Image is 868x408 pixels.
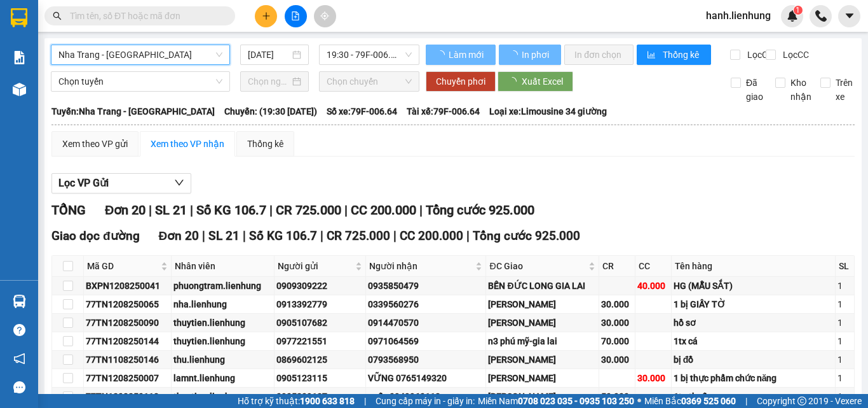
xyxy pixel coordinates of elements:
div: 1tg thuốc [674,390,833,404]
td: 77TN1208250065 [84,295,172,314]
div: thu.lienhung [173,353,272,367]
span: Chọn chuyến [327,72,412,91]
span: | [149,202,152,218]
div: [PERSON_NAME] [488,390,596,404]
div: HG (MẪU SẮT) [674,279,833,293]
span: Mã GD [87,259,158,273]
div: 77TN1208250118 [86,390,169,404]
div: 30.000 [601,353,633,367]
span: aim [320,11,329,20]
span: Tài xế: 79F-006.64 [407,104,480,118]
span: Trên xe [831,76,858,104]
div: 1 bị GIẤY TỜ [674,297,833,311]
span: Thống kê [663,48,701,62]
span: Lọc CC [778,48,811,62]
img: warehouse-icon [13,83,26,96]
span: down [174,178,184,188]
span: Đã giao [741,76,768,104]
span: | [243,229,246,243]
th: Tên hàng [672,256,836,277]
span: Số KG 106.7 [196,202,266,218]
span: caret-down [844,10,855,22]
strong: 0369 525 060 [681,396,736,406]
button: bar-chartThống kê [637,45,711,65]
div: [PERSON_NAME] [488,371,596,385]
span: CC 200.000 [400,229,463,243]
img: logo-vxr [11,8,27,27]
th: SL [836,256,855,277]
div: 0905107682 [276,316,363,330]
span: Người gửi [278,259,353,273]
button: In đơn chọn [564,45,634,65]
button: Chuyển phơi [426,71,496,92]
span: ĐC Giao [489,259,585,273]
span: Số KG 106.7 [249,229,317,243]
td: 77TN1208250090 [84,314,172,332]
div: Xem theo VP gửi [62,137,128,151]
span: loading [509,50,520,59]
div: 30.000 [601,297,633,311]
span: 1 [796,6,800,15]
div: 0905209137 [276,390,363,404]
span: | [466,229,470,243]
button: file-add [285,5,307,27]
div: [PERSON_NAME] [488,297,596,311]
span: Loại xe: Limousine 34 giường [489,104,607,118]
input: Tìm tên, số ĐT hoặc mã đơn [70,9,220,23]
td: 77TN1208250144 [84,332,172,351]
span: hanh.lienhung [696,8,781,24]
b: Tuyến: Nha Trang - [GEOGRAPHIC_DATA] [51,106,215,116]
button: aim [314,5,336,27]
div: 30.000 [601,316,633,330]
span: CR 725.000 [276,202,341,218]
span: | [419,202,423,218]
input: 12/08/2025 [248,48,290,62]
span: Số xe: 79F-006.64 [327,104,397,118]
span: | [190,202,193,218]
div: BXPN1208250041 [86,279,169,293]
div: 77TN1208250007 [86,371,169,385]
div: 0905123115 [276,371,363,385]
div: Thống kê [247,137,283,151]
div: 77TN1108250146 [86,353,169,367]
div: 0971064569 [368,334,484,348]
span: message [13,381,25,393]
div: 77TN1208250144 [86,334,169,348]
span: | [320,229,323,243]
span: | [202,229,205,243]
td: 77TN1208250007 [84,369,172,388]
td: 77TN1108250146 [84,351,172,369]
button: plus [255,5,277,27]
button: In phơi [499,45,561,65]
span: Tổng cước 925.000 [426,202,534,218]
div: 1tx cá [674,334,833,348]
div: bị đồ [674,353,833,367]
span: search [53,11,62,20]
div: phuongtram.lienhung [173,279,272,293]
span: CC 200.000 [351,202,416,218]
div: 0913392779 [276,297,363,311]
span: Xuất Excel [522,74,563,88]
div: n3 phú mỹ-gia lai [488,334,596,348]
div: 1 [837,279,852,293]
div: 0935850479 [368,279,484,293]
div: 77TN1208250065 [86,297,169,311]
sup: 1 [794,6,803,15]
div: [PERSON_NAME] [488,316,596,330]
div: 0909309222 [276,279,363,293]
span: TỔNG [51,202,86,218]
span: Lọc VP Gửi [58,175,109,191]
div: 70.000 [601,334,633,348]
span: Chọn tuyến [58,72,222,91]
img: solution-icon [13,51,26,64]
div: 0977221551 [276,334,363,348]
span: | [393,229,397,243]
div: thuytien.lienhung [173,334,272,348]
div: 1 [837,334,852,348]
span: SL 21 [208,229,240,243]
span: Chuyến: (19:30 [DATE]) [224,104,317,118]
td: BXPN1208250041 [84,277,172,295]
button: Làm mới [426,45,496,65]
th: Nhân viên [172,256,275,277]
span: Miền Bắc [644,394,736,408]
